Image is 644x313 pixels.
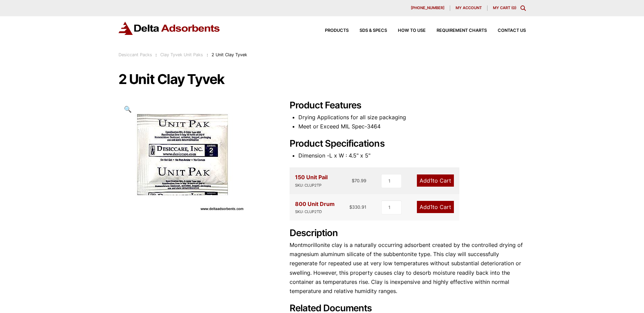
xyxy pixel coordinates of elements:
span: 0 [513,5,515,10]
a: Desiccant Packs [118,52,152,57]
li: Meet or Exceed MIL Spec-3464 [298,122,526,131]
span: 🔍 [124,105,132,113]
span: : [207,52,208,57]
img: Delta Adsorbents [118,22,220,35]
span: My account [456,6,482,10]
span: Products [325,28,349,33]
a: [PHONE_NUMBER] [405,5,450,11]
a: Requirement Charts [426,28,487,33]
p: Montmorillonite clay is a naturally occurring adsorbent created by the controlled drying of magne... [290,241,526,296]
span: 1 [430,204,433,210]
a: My account [450,5,487,11]
li: Dimension -L x W : 4.5" x 5" [298,151,526,160]
div: SKU: CLUP2TD [295,209,335,215]
bdi: 70.99 [352,178,366,183]
span: SDS & SPECS [360,28,387,33]
a: How to Use [387,28,426,33]
div: Toggle Modal Content [520,5,526,11]
div: 150 Unit Pail [295,173,328,188]
a: View full-screen image gallery [118,100,137,119]
h2: Product Features [290,100,526,111]
a: My Cart (0) [493,5,516,10]
span: $ [349,204,352,210]
bdi: 330.91 [349,204,366,210]
span: Contact Us [498,28,526,33]
span: 2 Unit Clay Tyvek [211,52,247,57]
a: Add1to Cart [417,201,454,213]
a: SDS & SPECS [349,28,387,33]
span: [PHONE_NUMBER] [411,6,444,10]
a: Add1to Cart [417,174,454,187]
a: Products [314,28,349,33]
span: 1 [430,177,433,184]
span: How to Use [398,28,426,33]
span: : [155,52,157,57]
div: SKU: CLUP2TP [295,182,328,189]
h1: 2 Unit Clay Tyvek [118,72,526,86]
a: Clay Tyvek Unit Paks [160,52,203,57]
li: Drying Applications for all size packaging [298,113,526,122]
img: 2 Unit Clay Tyvek [118,100,249,215]
span: Requirement Charts [437,28,487,33]
h2: Description [290,228,526,239]
a: Contact Us [487,28,526,33]
span: $ [352,178,354,183]
div: 800 Unit Drum [295,200,335,215]
h2: Product Specifications [290,138,526,149]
